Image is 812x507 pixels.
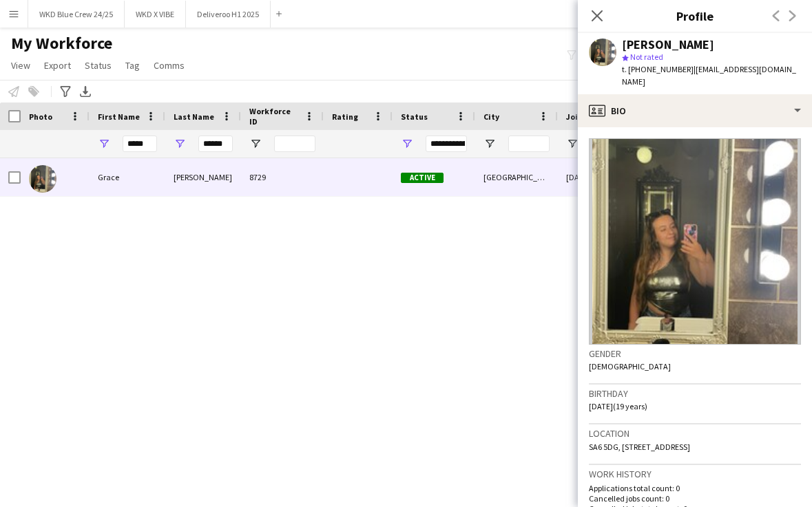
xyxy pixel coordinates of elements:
span: Status [85,59,112,72]
a: View [6,56,36,74]
button: Open Filter Menu [401,138,413,150]
input: City Filter Input [508,136,550,152]
div: [PERSON_NAME] [165,158,241,196]
button: Open Filter Menu [483,138,496,150]
div: [PERSON_NAME] [622,39,714,51]
button: WKD Blue Crew 24/25 [28,1,125,28]
button: Open Filter Menu [249,138,262,150]
p: Applications total count: 0 [589,483,801,493]
span: | [EMAIL_ADDRESS][DOMAIN_NAME] [622,64,796,87]
span: My Workforce [11,33,112,54]
span: Active [401,173,444,183]
div: Bio [578,94,812,127]
span: Joined [566,111,593,122]
span: Export [44,59,71,72]
span: Photo [29,111,52,122]
span: View [11,59,30,72]
h3: Work history [589,468,801,480]
span: Rating [332,111,358,122]
span: Status [401,111,428,122]
div: [GEOGRAPHIC_DATA] [475,158,558,196]
span: Last Name [174,111,214,122]
span: [DEMOGRAPHIC_DATA] [589,361,671,371]
span: First Name [98,111,140,122]
input: Last Name Filter Input [198,136,233,152]
app-action-btn: Export XLSX [77,83,94,100]
span: [DATE] (19 years) [589,401,647,411]
h3: Profile [578,7,812,25]
a: Comms [148,56,190,74]
input: First Name Filter Input [123,136,157,152]
span: Workforce ID [249,106,299,127]
h3: Gender [589,347,801,360]
span: Tag [125,59,140,72]
div: 8729 [241,158,324,196]
button: Deliveroo H1 2025 [186,1,271,28]
img: Crew avatar or photo [589,138,801,345]
h3: Birthday [589,387,801,400]
button: Open Filter Menu [98,138,110,150]
input: Workforce ID Filter Input [274,136,315,152]
app-action-btn: Advanced filters [57,83,74,100]
div: Grace [90,158,165,196]
span: City [483,111,499,122]
button: WKD X VIBE [125,1,186,28]
span: Not rated [630,52,663,62]
a: Export [39,56,76,74]
p: Cancelled jobs count: 0 [589,493,801,504]
a: Tag [120,56,145,74]
button: Open Filter Menu [566,138,579,150]
button: Open Filter Menu [174,138,186,150]
img: Grace Browne [29,165,56,193]
span: Comms [154,59,185,72]
span: SA6 5DG, [STREET_ADDRESS] [589,442,690,452]
span: t. [PHONE_NUMBER] [622,64,694,74]
a: Status [79,56,117,74]
div: [DATE] [558,158,641,196]
h3: Location [589,427,801,440]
